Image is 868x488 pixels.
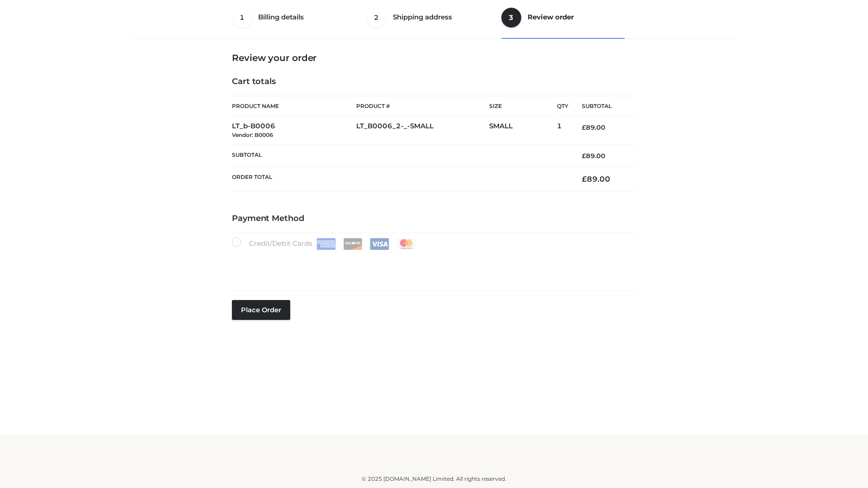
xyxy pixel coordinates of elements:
small: Vendor: B0006 [232,131,273,138]
td: 1 [557,117,568,145]
span: £ [582,174,587,183]
th: Product # [356,96,489,117]
bdi: 89.00 [582,152,605,160]
button: Place order [232,300,290,320]
img: Mastercard [396,238,416,250]
img: Discover [343,238,363,250]
td: SMALL [489,117,557,145]
th: Product Name [232,96,356,117]
bdi: 89.00 [582,174,610,183]
label: Credit/Debit Cards [232,238,417,250]
div: © 2025 [DOMAIN_NAME] Limited. All rights reserved. [134,474,734,483]
bdi: 89.00 [582,123,605,131]
span: £ [582,152,586,160]
th: Qty [557,96,568,117]
td: LT_b-B0006 [232,117,356,145]
h4: Cart totals [232,77,636,87]
h3: Review your order [232,52,636,63]
iframe: Secure payment input frame [230,248,634,281]
th: Order Total [232,167,568,191]
th: Size [489,96,552,117]
th: Subtotal [232,145,568,167]
th: Subtotal [568,96,636,117]
span: £ [582,123,586,131]
img: Visa [370,238,389,250]
td: LT_B0006_2-_-SMALL [356,117,489,145]
h4: Payment Method [232,214,636,224]
img: Amex [316,238,336,250]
